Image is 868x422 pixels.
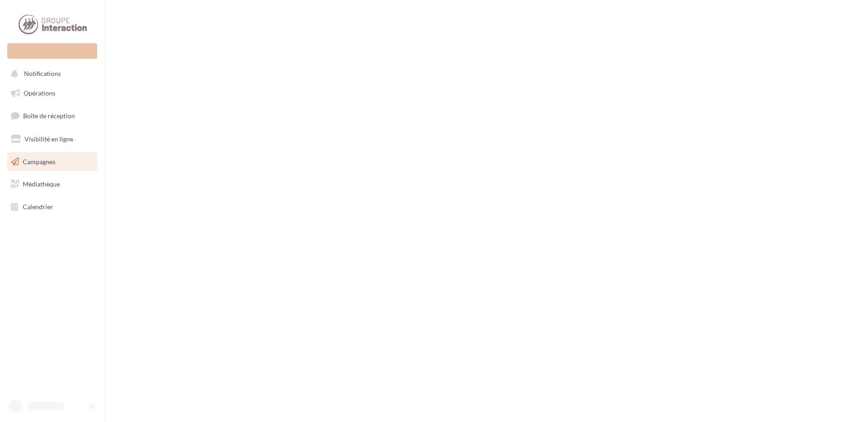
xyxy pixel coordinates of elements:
a: Médiathèque [5,175,99,194]
span: Visibilité en ligne [25,135,73,143]
a: Visibilité en ligne [5,130,99,149]
span: Médiathèque [23,180,60,188]
span: Campagnes [23,157,55,165]
div: Nouvelle campagne [7,43,97,59]
a: Boîte de réception [5,106,99,126]
a: Opérations [5,84,99,103]
span: Opérations [24,89,55,97]
a: Calendrier [5,197,99,216]
span: Boîte de réception [23,112,75,120]
span: Notifications [24,70,61,78]
a: Campagnes [5,152,99,171]
span: Calendrier [23,203,53,211]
